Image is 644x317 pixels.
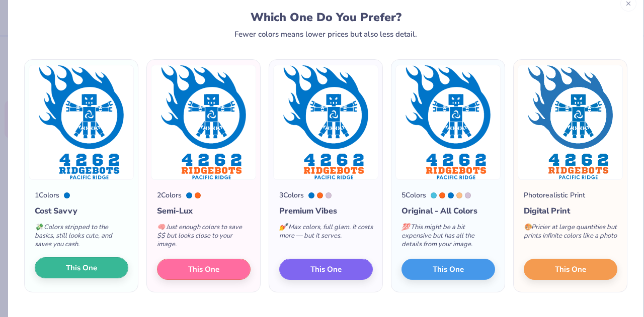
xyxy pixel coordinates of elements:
[317,192,323,198] div: 165 C
[157,259,251,280] button: This One
[35,217,128,259] div: Colors stripped to the basics, still looks cute, and saves you cash.
[157,190,182,200] div: 2 Colors
[151,65,256,180] img: 2 color option
[157,205,251,217] div: Semi-Lux
[395,65,501,180] img: 5 color option
[64,192,70,198] div: 3005 C
[401,190,426,200] div: 5 Colors
[431,192,437,198] div: 637 C
[555,264,586,275] span: This One
[36,11,616,24] div: Which One Do You Prefer?
[524,217,617,250] div: Pricier at large quantities but prints infinite colors like a photo
[524,223,532,232] span: 🎨
[279,217,373,250] div: Max colors, full glam. It costs more — but it serves.
[35,223,43,232] span: 💸
[35,257,128,278] button: This One
[29,65,134,180] img: 1 color option
[273,65,378,180] img: 3 color option
[195,192,201,198] div: 165 C
[326,192,332,198] div: 524 C
[465,192,471,198] div: 524 C
[401,223,410,232] span: 💯
[234,30,417,38] div: Fewer colors means lower prices but also less detail.
[308,192,314,198] div: 3005 C
[448,192,454,198] div: 3005 C
[433,264,464,275] span: This One
[157,223,165,232] span: 🧠
[310,264,342,275] span: This One
[524,205,617,217] div: Digital Print
[279,205,373,217] div: Premium Vibes
[279,223,287,232] span: 💅
[456,192,462,198] div: 713 C
[157,217,251,259] div: Just enough colors to save $$ but looks close to your image.
[188,264,219,275] span: This One
[279,259,373,280] button: This One
[35,190,59,200] div: 1 Colors
[518,65,623,180] img: Photorealistic preview
[186,192,192,198] div: 3005 C
[439,192,445,198] div: 165 C
[279,190,304,200] div: 3 Colors
[66,262,97,274] span: This One
[35,205,128,217] div: Cost Savvy
[524,190,585,200] div: Photorealistic Print
[401,217,495,259] div: This might be a bit expensive but has all the details from your image.
[524,259,617,280] button: This One
[401,259,495,280] button: This One
[401,205,495,217] div: Original - All Colors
